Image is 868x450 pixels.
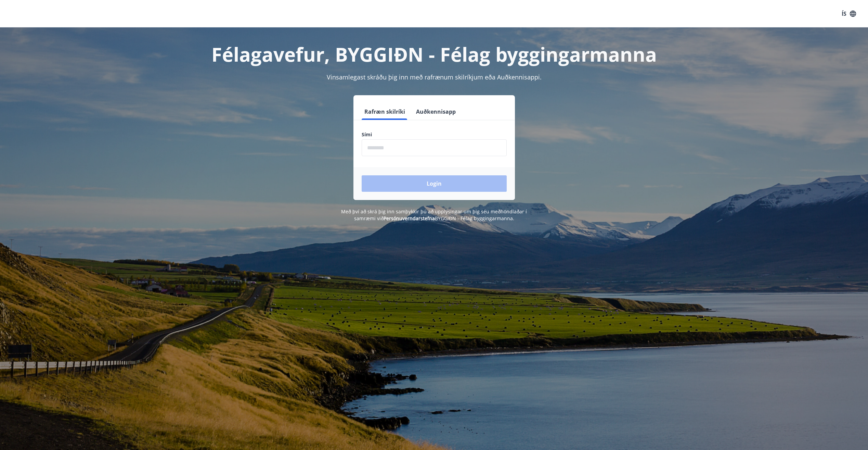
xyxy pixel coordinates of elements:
label: Sími [362,131,507,138]
button: Auðkennisapp [413,103,458,120]
button: ÍS [838,8,860,20]
span: Vinsamlegast skráðu þig inn með rafrænum skilríkjum eða Auðkennisappi. [327,73,542,81]
a: Persónuverndarstefna [384,215,435,222]
button: Rafræn skilríki [362,103,408,120]
h1: Félagavefur, BYGGIÐN - Félag byggingarmanna [196,41,672,67]
span: Með því að skrá þig inn samþykkir þú að upplýsingar um þig séu meðhöndlaðar í samræmi við BYGGIÐN... [341,208,527,222]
